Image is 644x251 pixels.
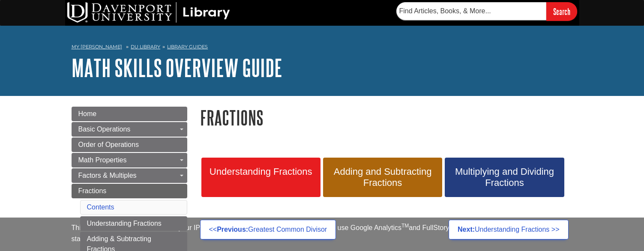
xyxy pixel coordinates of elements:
[329,166,436,188] span: Adding and Subtracting Fractions
[72,43,122,51] a: My [PERSON_NAME]
[217,226,248,233] strong: Previous:
[87,203,114,211] a: Contents
[546,2,577,21] input: Search
[72,107,187,121] a: Home
[78,187,107,194] span: Fractions
[396,2,577,21] form: Searches DU Library's articles, books, and more
[131,44,160,50] a: DU Library
[72,41,573,55] nav: breadcrumb
[72,168,187,183] a: Factors & Multiples
[323,158,442,197] a: Adding and Subtracting Fractions
[78,110,97,117] span: Home
[78,156,127,164] span: Math Properties
[67,2,230,23] img: DU Library
[80,216,187,231] a: Understanding Fractions
[78,125,131,133] span: Basic Operations
[449,220,568,239] a: Next:Understanding Fractions >>
[201,158,321,197] a: Understanding Fractions
[72,184,187,198] a: Fractions
[78,141,139,148] span: Order of Operations
[458,226,475,233] strong: Next:
[72,153,187,167] a: Math Properties
[72,122,187,137] a: Basic Operations
[451,166,557,188] span: Multiplying and Dividing Fractions
[167,44,208,50] a: Library Guides
[208,166,314,177] span: Understanding Fractions
[445,158,564,197] a: Multiplying and Dividing Fractions
[396,2,546,20] input: Find Articles, Books, & More...
[200,220,336,239] a: <<Previous:Greatest Common Divisor
[72,54,282,81] a: Math Skills Overview Guide
[78,172,137,179] span: Factors & Multiples
[200,107,573,128] h1: Fractions
[72,137,187,152] a: Order of Operations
